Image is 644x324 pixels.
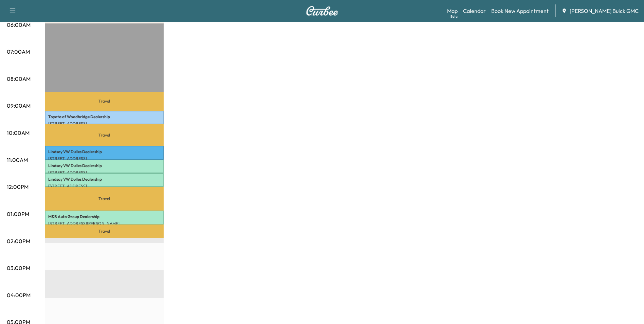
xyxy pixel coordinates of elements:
[48,114,160,120] p: Toyota of Woodbridge Dealership
[7,129,30,137] p: 10:00AM
[491,7,549,15] a: Book New Appointment
[48,121,160,126] p: [STREET_ADDRESS]
[7,21,31,29] p: 06:00AM
[7,156,28,164] p: 11:00AM
[7,210,29,218] p: 01:00PM
[7,102,31,110] p: 09:00AM
[45,187,164,211] p: Travel
[48,149,160,155] p: Lindsay VW Dulles Dealership
[45,224,164,238] p: Travel
[7,48,30,56] p: 07:00AM
[7,264,30,272] p: 03:00PM
[7,237,30,245] p: 02:00PM
[48,221,160,226] p: [STREET_ADDRESS][PERSON_NAME]
[45,92,164,110] p: Travel
[48,214,160,219] p: M&B Auto Group Dealership
[48,156,160,161] p: [STREET_ADDRESS]
[306,6,338,16] img: Curbee Logo
[45,124,164,146] p: Travel
[7,75,31,83] p: 08:00AM
[48,183,160,189] p: [STREET_ADDRESS]
[450,14,458,19] div: Beta
[7,183,29,191] p: 12:00PM
[463,7,486,15] a: Calendar
[570,7,639,15] span: [PERSON_NAME] Buick GMC
[48,163,160,168] p: Lindsay VW Dulles Dealership
[48,177,160,182] p: Lindsay VW Dulles Dealership
[447,7,458,15] a: MapBeta
[48,170,160,175] p: [STREET_ADDRESS]
[7,291,31,299] p: 04:00PM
